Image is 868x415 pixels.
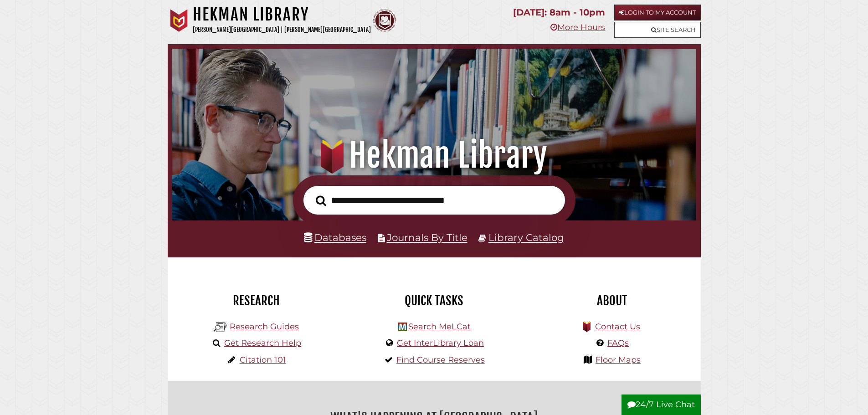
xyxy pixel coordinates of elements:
i: Search [316,195,326,206]
a: Journals By Title [387,231,467,243]
a: Get InterLibrary Loan [397,338,484,348]
p: [DATE]: 8am - 10pm [513,5,605,20]
p: [PERSON_NAME][GEOGRAPHIC_DATA] | [PERSON_NAME][GEOGRAPHIC_DATA] [193,25,371,35]
a: Site Search [614,22,701,38]
h2: About [530,293,694,308]
a: Get Research Help [224,338,301,348]
h1: Hekman Library [193,5,371,25]
a: Research Guides [230,322,299,332]
a: Contact Us [595,322,640,332]
img: Calvin University [168,9,190,32]
a: Databases [304,231,366,243]
a: Find Course Reserves [396,355,485,365]
img: Calvin Theological Seminary [373,9,396,32]
a: Citation 101 [240,355,286,365]
h2: Research [175,293,339,308]
a: Floor Maps [596,355,641,365]
a: More Hours [550,22,605,32]
a: FAQs [607,338,629,348]
img: Hekman Library Logo [398,323,407,331]
button: Search [311,193,331,209]
a: Search MeLCat [408,322,471,332]
a: Login to My Account [614,5,701,20]
h1: Hekman Library [185,135,683,175]
a: Library Catalog [488,231,564,243]
h2: Quick Tasks [352,293,516,308]
img: Hekman Library Logo [214,320,227,334]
